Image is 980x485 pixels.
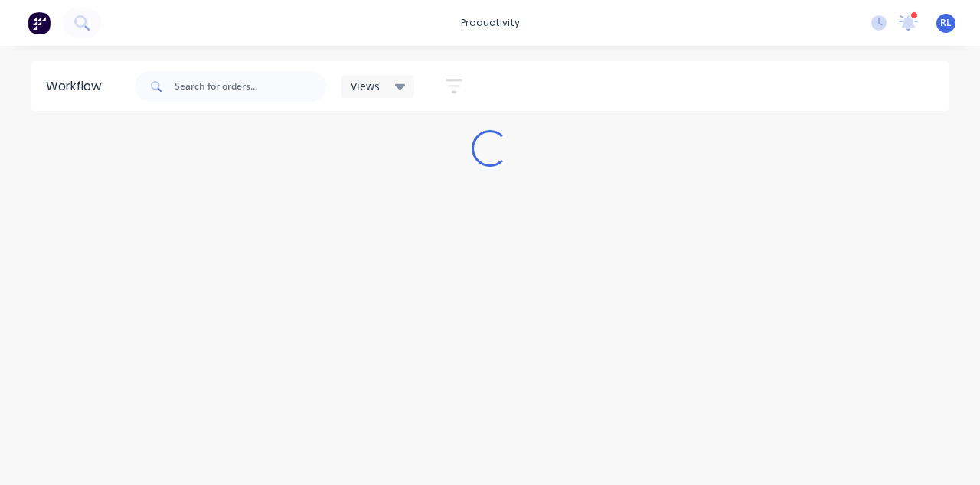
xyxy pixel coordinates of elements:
span: RL [940,16,952,30]
div: Workflow [46,77,109,96]
span: Views [351,78,380,94]
img: Factory [28,11,51,34]
input: Search for orders... [175,71,326,102]
div: productivity [453,11,528,34]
